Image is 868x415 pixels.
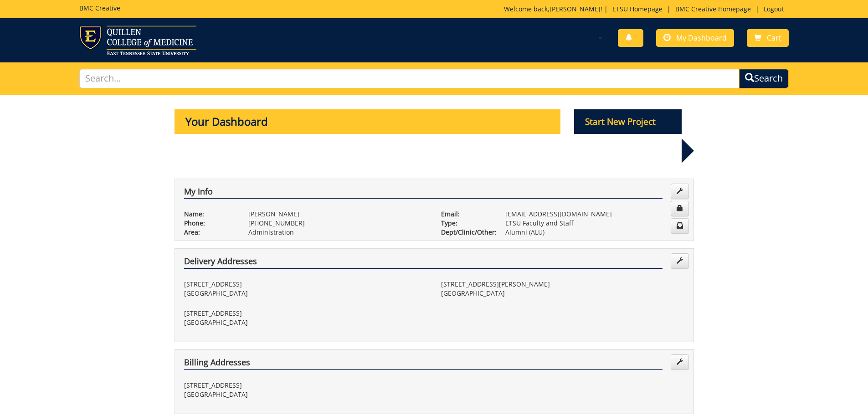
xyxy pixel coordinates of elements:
[184,381,427,390] p: [STREET_ADDRESS]
[608,5,667,13] a: ETSU Homepage
[248,219,427,228] p: [PHONE_NUMBER]
[79,5,120,11] h5: BMC Creative
[441,280,684,289] p: [STREET_ADDRESS][PERSON_NAME]
[184,390,427,399] p: [GEOGRAPHIC_DATA]
[175,109,561,134] p: Your Dashboard
[184,228,235,237] p: Area:
[505,219,684,228] p: ETSU Faculty and Staff
[441,210,492,219] p: Email:
[676,33,727,43] span: My Dashboard
[184,358,663,370] h4: Billing Addresses
[184,318,427,327] p: [GEOGRAPHIC_DATA]
[671,218,689,234] a: Change Communication Preferences
[184,219,235,228] p: Phone:
[505,210,684,219] p: [EMAIL_ADDRESS][DOMAIN_NAME]
[574,109,682,134] p: Start New Project
[184,280,427,289] p: [STREET_ADDRESS]
[671,253,689,269] a: Edit Addresses
[759,5,789,13] a: Logout
[79,69,740,88] input: Search...
[767,33,781,43] span: Cart
[550,5,601,13] a: [PERSON_NAME]
[671,201,689,216] a: Change Password
[441,219,492,228] p: Type:
[441,289,684,298] p: [GEOGRAPHIC_DATA]
[184,309,427,318] p: [STREET_ADDRESS]
[739,69,789,88] button: Search
[504,5,789,14] p: Welcome back, ! | | |
[184,187,663,199] h4: My Info
[184,289,427,298] p: [GEOGRAPHIC_DATA]
[248,210,427,219] p: [PERSON_NAME]
[184,210,235,219] p: Name:
[747,29,789,47] a: Cart
[574,118,682,127] a: Start New Project
[441,228,492,237] p: Dept/Clinic/Other:
[656,29,734,47] a: My Dashboard
[248,228,427,237] p: Administration
[671,184,689,199] a: Edit Info
[184,257,663,269] h4: Delivery Addresses
[79,26,196,55] img: ETSU logo
[671,354,689,370] a: Edit Addresses
[505,228,684,237] p: Alumni (ALU)
[671,5,755,13] a: BMC Creative Homepage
